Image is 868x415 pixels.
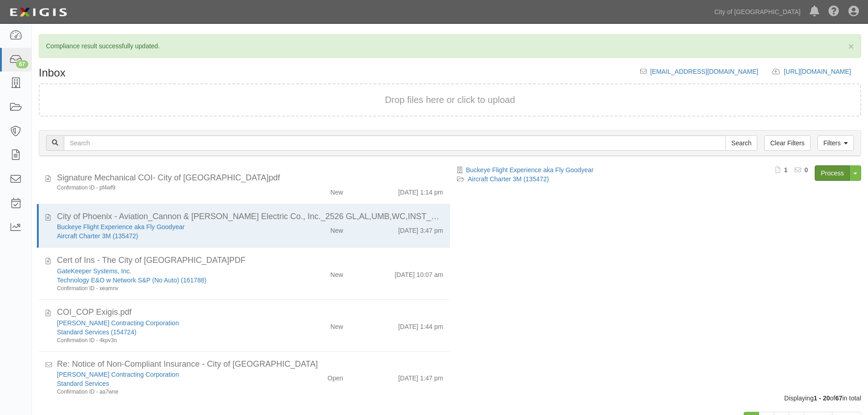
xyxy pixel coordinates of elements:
a: Aircraft Charter 3M (135472) [468,175,549,183]
div: Displaying of in total [32,394,868,403]
div: Confirmation ID - xeamnv [57,285,277,292]
a: Aircraft Charter 3M (135472) [57,232,138,240]
a: [PERSON_NAME] Contracting Corporation [57,319,179,327]
button: Close [848,41,854,51]
input: Search [64,135,726,151]
img: logo-5460c22ac91f19d4615b14bd174203de0afe785f0fc80cf4dbbc73dc1793850b.png [7,4,70,20]
div: New [330,318,343,331]
i: Help Center - Complianz [828,6,839,17]
div: [DATE] 1:44 pm [398,318,443,331]
div: Technology E&O w Network S&P (No Auto) (161788) [57,276,277,285]
div: Confirmation ID - 4kpv3n [57,337,277,344]
div: 67 [16,60,28,68]
div: Confirmation ID - pf4wf9 [57,184,277,192]
a: [PERSON_NAME] Contracting Corporation [57,371,179,378]
div: GateKeeper Systems, Inc. [57,266,277,276]
div: Buckeye Flight Experience aka Fly Goodyear [57,222,277,231]
a: Technology E&O w Network S&P (No Auto) (161788) [57,277,206,284]
a: City of [GEOGRAPHIC_DATA] [710,3,805,21]
a: Standard Services [57,380,109,387]
b: 1 [784,166,788,174]
div: Re: Notice of Non-Compliant Insurance - City of Phoenix [57,359,443,370]
a: Clear Filters [764,135,810,151]
b: 67 [835,395,842,402]
p: Compliance result successfully updated. [46,41,854,51]
div: Confirmation ID - aa7wne [57,388,277,396]
div: New [330,222,343,235]
a: GateKeeper Systems, Inc. [57,267,131,275]
div: New [330,184,343,197]
div: [DATE] 1:47 pm [398,370,443,383]
div: Signature Mechanical COI- City of Phoenix.pdf [57,172,443,184]
a: Buckeye Flight Experience aka Fly Goodyear [466,166,594,174]
button: Drop files here or click to upload [385,93,515,107]
div: Cert of Ins - The City of Phoenix.PDF [57,255,443,266]
h1: Inbox [39,67,66,79]
a: Filters [817,135,854,151]
a: [URL][DOMAIN_NAME] [784,68,861,75]
div: New [330,266,343,279]
div: Simpson Walker Contracting Corporation [57,318,277,328]
a: [EMAIL_ADDRESS][DOMAIN_NAME] [650,68,758,75]
div: COI_COP Exigis.pdf [57,307,443,318]
a: Process [815,165,850,181]
div: Aircraft Charter 3M (135472) [57,231,277,241]
a: Standard Services (154724) [57,328,136,336]
div: Standard Services (154724) [57,328,277,337]
div: [DATE] 1:14 pm [398,184,443,197]
div: [DATE] 3:47 pm [398,222,443,235]
b: 0 [805,166,808,174]
div: [DATE] 10:07 am [395,266,443,279]
div: Open [328,370,343,383]
b: 1 - 20 [814,395,830,402]
input: Search [725,135,757,151]
a: Buckeye Flight Experience aka Fly Goodyear [57,223,185,231]
span: × [848,41,854,51]
div: City of Phoenix - Aviation_Cannon & Wendt Electric Co., Inc._2526 GL,AL,UMB,WC,INST_9-3-2025_5668... [57,211,443,223]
